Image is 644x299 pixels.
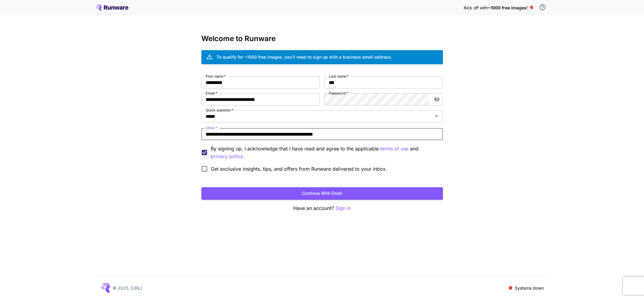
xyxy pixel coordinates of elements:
label: Last name [329,74,349,79]
label: Other [206,125,217,130]
button: Sign in [335,204,351,212]
p: © 2025, [URL] [113,285,142,291]
h3: Welcome to Runware [201,34,443,43]
button: Continue with email [201,187,443,200]
button: By signing up, I acknowledge that I have read and agree to the applicable terms of use and [211,153,244,160]
span: ~1000 free images! 🎈 [488,5,534,10]
p: Have an account? [201,204,443,212]
div: To qualify for ~1000 free images, you’ll need to sign up with a business email address. [216,54,392,60]
p: privacy policy. [211,153,244,160]
p: By signing up, I acknowledge that I have read and agree to the applicable and [211,145,438,160]
span: Get exclusive insights, tips, and offers from Runware delivered to your inbox. [211,165,387,172]
button: Open [432,112,441,121]
label: First name [206,74,226,79]
button: In order to qualify for free credit, you need to sign up with a business email address and click ... [537,1,549,13]
label: Quick question [206,108,233,113]
p: terms of use [380,145,409,153]
button: By signing up, I acknowledge that I have read and agree to the applicable and privacy policy. [380,145,409,153]
p: Systems down [515,285,544,291]
button: toggle password visibility [431,94,442,105]
label: Email [206,91,217,96]
span: Kick off with [464,5,488,10]
label: Password [329,91,348,96]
